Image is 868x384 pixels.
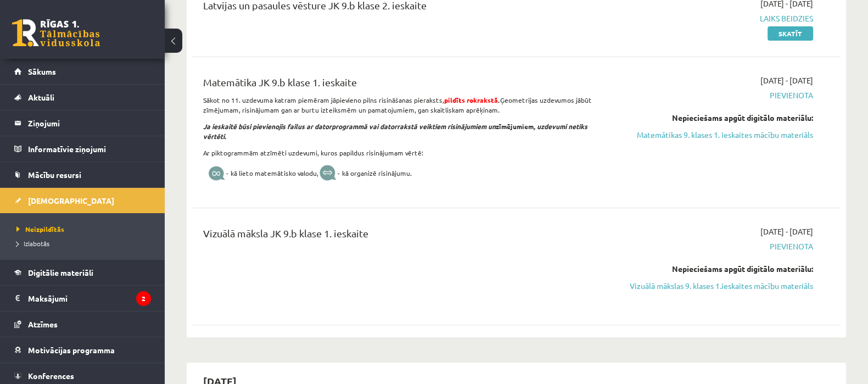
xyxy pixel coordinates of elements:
a: Aktuāli [14,85,151,110]
legend: Maksājumi [28,286,151,311]
b: zīmējumiem [203,122,587,141]
span: Mācību resursi [28,170,81,180]
span: Atzīmes [28,319,58,329]
a: Informatīvie ziņojumi [14,136,151,162]
span: Pievienota [621,241,813,252]
span: Aktuāli [28,92,54,102]
a: Neizpildītās [16,224,154,234]
span: Laiks beidzies [621,13,813,24]
span: Izlabotās [16,239,49,248]
a: Digitālie materiāli [14,260,151,285]
legend: Informatīvie ziņojumi [28,136,151,162]
i: , uzdevumi netiks vērtēti. [203,122,587,141]
a: Rīgas 1. Tālmācības vidusskola [12,19,100,47]
span: Neizpildītās [16,225,64,233]
a: Matemātikas 9. klases 1. ieskaites mācību materiāls [621,129,813,141]
span: pildīts rokrakstā [444,96,498,104]
span: Digitālie materiāli [28,268,93,277]
div: Matemātika JK 9.b klase 1. ieskaite [203,75,604,95]
span: [DATE] - [DATE] [760,75,813,86]
a: Mācību resursi [14,162,151,187]
legend: Ziņojumi [28,110,151,136]
i: 2 [136,291,151,306]
a: Ziņojumi [14,110,151,136]
span: Konferences [28,371,74,381]
div: Nepieciešams apgūt digitālo materiālu: [621,112,813,124]
div: Nepieciešams apgūt digitālo materiālu: [621,263,813,275]
span: Pievienota [621,90,813,101]
p: - kā lieto matemātisko valodu, - kā organizē risinājumu. [203,164,604,183]
span: [DEMOGRAPHIC_DATA] [28,196,114,205]
i: Ja ieskaitē būsi pievienojis failus ar datorprogrammā vai datorrakstā veiktiem risinājumiem un [203,122,496,131]
img: nlxdclX5TJEpSUOp6sKb4sy0LYPK9xgpm2rkqevz+KDjWcWUyrI+Z9y9v0FcvZ6Wm++UNcAAAAASUVORK5CYII= [318,165,338,182]
span: Sākums [28,66,56,76]
a: Sākums [14,59,151,84]
p: Sākot no 11. uzdevuma katram piemēram jāpievieno pilns risināšanas pieraksts, Ģeometrijas uzdevum... [203,95,604,115]
strong: . [444,96,500,104]
span: Motivācijas programma [28,345,115,355]
a: Skatīt [768,26,813,41]
a: Vizuālā mākslas 9. klases 1.ieskaites mācību materiāls [621,280,813,292]
a: Izlabotās [16,238,154,248]
p: Ar piktogrammām atzīmēti uzdevumi, kuros papildus risinājumam vērtē: [203,148,604,158]
a: Maksājumi2 [14,286,151,311]
a: Motivācijas programma [14,337,151,363]
a: [DEMOGRAPHIC_DATA] [14,188,151,213]
img: A1x9P9OIUn3nQAAAABJRU5ErkJggg== [206,164,226,183]
span: [DATE] - [DATE] [760,226,813,237]
a: Atzīmes [14,311,151,337]
div: Vizuālā māksla JK 9.b klase 1. ieskaite [203,226,604,246]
